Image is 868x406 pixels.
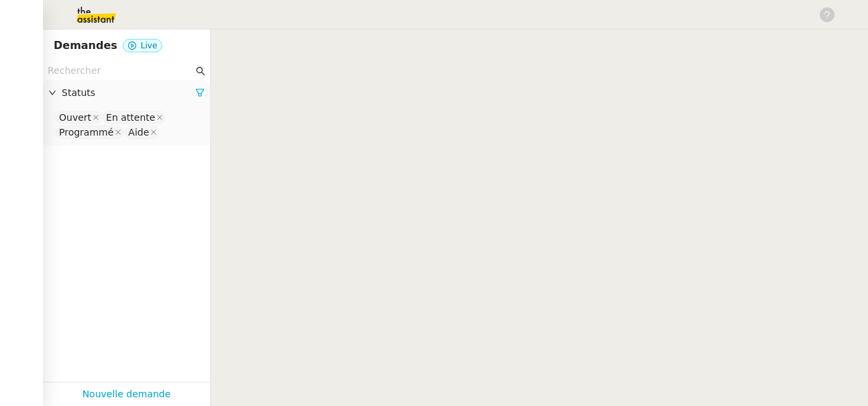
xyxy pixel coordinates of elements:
[56,111,101,124] nz-select-item: Ouvert
[141,41,158,50] span: Live
[43,80,210,106] div: Statuts
[128,126,149,138] div: Aide
[103,111,165,124] nz-select-item: En attente
[59,126,113,138] div: Programmé
[125,125,159,139] nz-select-item: Aide
[54,36,117,55] nz-page-header-title: Demandes
[56,125,123,139] nz-select-item: Programmé
[83,387,171,402] a: Nouvelle demande
[59,111,91,123] div: Ouvert
[62,85,195,101] span: Statuts
[106,111,155,123] div: En attente
[48,63,193,79] input: Rechercher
